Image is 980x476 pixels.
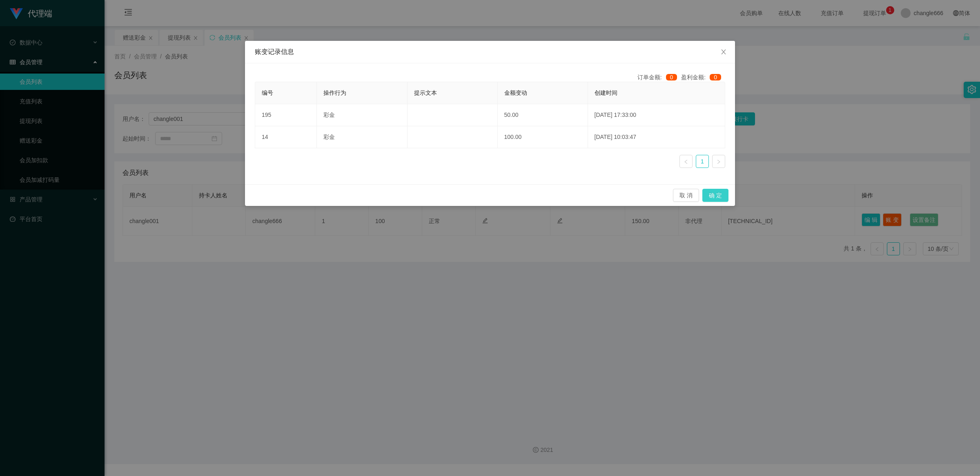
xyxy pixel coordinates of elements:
[414,89,437,96] span: 提示文本
[696,155,709,168] li: 1
[588,104,725,126] td: [DATE] 17:33:00
[684,159,688,164] i: 图标: left
[504,89,527,96] span: 金额变动
[595,89,617,96] span: 创建时间
[317,126,407,148] td: 彩金
[317,104,407,126] td: 彩金
[702,189,728,202] button: 确 定
[255,47,725,56] div: 账变记录信息
[255,104,317,126] td: 195
[720,49,727,55] i: 图标: close
[712,155,725,168] li: 下一页
[696,155,708,168] a: 1
[716,159,721,164] i: 图标: right
[637,73,682,82] div: 订单金额:
[323,89,346,96] span: 操作行为
[679,155,693,168] li: 上一页
[262,89,273,96] span: 编号
[498,126,588,148] td: 100.00
[255,126,317,148] td: 14
[498,104,588,126] td: 50.00
[666,74,677,80] span: 0
[712,41,735,64] button: Close
[588,126,725,148] td: [DATE] 10:03:47
[710,74,721,80] span: 0
[673,189,699,202] button: 取 消
[681,73,725,82] div: 盈利金额:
